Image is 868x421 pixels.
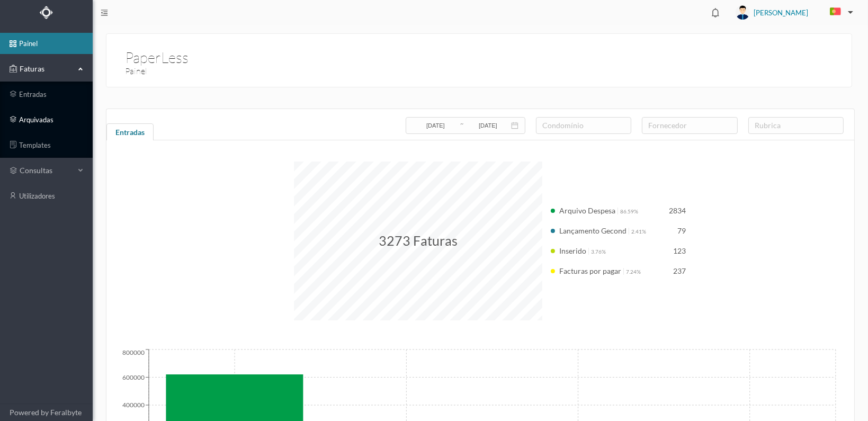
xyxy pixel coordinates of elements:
tspan: 800000 [122,348,145,356]
span: Facturas por pagar [559,266,621,275]
tspan: 600000 [122,373,145,381]
span: 79 [677,226,686,235]
tspan: 400000 [122,401,145,409]
span: 3273 Faturas [379,232,458,248]
div: Entradas [106,123,154,145]
img: Logo [40,6,53,19]
span: 7.24% [626,268,641,275]
i: icon: menu-fold [101,9,108,16]
div: fornecedor [648,120,726,131]
h3: Painel [125,65,485,78]
i: icon: bell [709,6,722,20]
span: 3.76% [591,248,606,255]
span: 2834 [669,206,686,215]
input: Data inicial [412,120,459,131]
span: 123 [673,246,686,255]
span: Arquivo Despesa [559,206,615,215]
div: rubrica [755,120,833,131]
h1: PaperLess [125,46,189,50]
span: 237 [673,266,686,275]
span: Faturas [17,64,75,74]
i: icon: calendar [511,122,518,129]
span: 2.41% [631,228,646,235]
span: Inserido [559,246,586,255]
button: PT [821,4,857,21]
span: consultas [20,165,73,176]
span: Lançamento Gecond [559,226,627,235]
img: user_titan3.af2715ee.jpg [736,5,750,20]
span: 86.59% [620,208,638,214]
div: condomínio [542,120,620,131]
input: Data final [464,120,512,131]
